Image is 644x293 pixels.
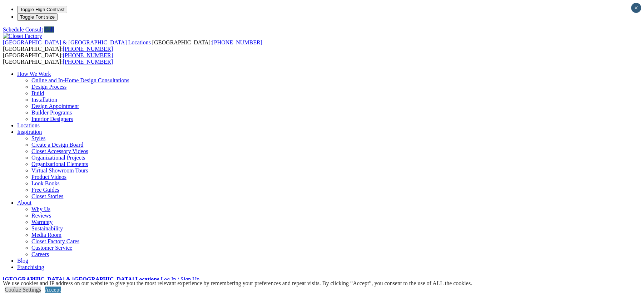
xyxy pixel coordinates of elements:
[63,59,113,65] a: [PHONE_NUMBER]
[31,219,53,225] a: Warranty
[31,116,73,122] a: Interior Designers
[44,26,54,33] a: Call
[31,251,49,257] a: Careers
[3,26,43,33] a: Schedule Consult
[31,97,57,103] a: Installation
[31,174,66,180] a: Product Videos
[17,71,51,77] a: How We Work
[31,161,88,167] a: Organizational Elements
[31,142,83,148] a: Create a Design Board
[31,90,44,96] a: Build
[31,77,129,83] a: Online and In-Home Design Consultations
[3,276,159,282] a: [GEOGRAPHIC_DATA] & [GEOGRAPHIC_DATA] Locations
[17,258,28,264] a: Blog
[31,245,72,251] a: Customer Service
[63,52,113,58] a: [PHONE_NUMBER]
[31,109,72,116] a: Builder Programs
[20,7,64,12] span: Toggle High Contrast
[3,39,151,45] span: [GEOGRAPHIC_DATA] & [GEOGRAPHIC_DATA] Locations
[17,129,42,135] a: Inspiration
[212,39,262,45] a: [PHONE_NUMBER]
[17,122,40,128] a: Locations
[3,52,113,65] span: [GEOGRAPHIC_DATA]: [GEOGRAPHIC_DATA]:
[3,280,472,287] div: We use cookies and IP address on our website to give you the most relevant experience by remember...
[31,167,88,174] a: Virtual Showroom Tours
[31,213,51,219] a: Reviews
[31,206,50,212] a: Why Us
[17,264,44,270] a: Franchising
[3,39,152,45] a: [GEOGRAPHIC_DATA] & [GEOGRAPHIC_DATA] Locations
[17,6,67,13] button: Toggle High Contrast
[31,225,63,231] a: Sustainability
[631,3,641,13] button: Close
[160,276,199,282] a: Log In / Sign Up
[17,13,58,21] button: Toggle Font size
[31,180,60,186] a: Look Books
[31,84,66,90] a: Design Process
[31,103,79,109] a: Design Appointment
[31,148,88,154] a: Closet Accessory Videos
[31,135,45,141] a: Styles
[63,46,113,52] a: [PHONE_NUMBER]
[45,287,61,293] a: Accept
[20,14,55,20] span: Toggle Font size
[31,238,79,244] a: Closet Factory Cares
[17,200,31,206] a: About
[31,155,85,161] a: Organizational Projects
[31,232,61,238] a: Media Room
[3,39,262,52] span: [GEOGRAPHIC_DATA]: [GEOGRAPHIC_DATA]:
[31,193,63,199] a: Closet Stories
[3,33,42,39] img: Closet Factory
[31,187,59,193] a: Free Guides
[5,287,41,293] a: Cookie Settings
